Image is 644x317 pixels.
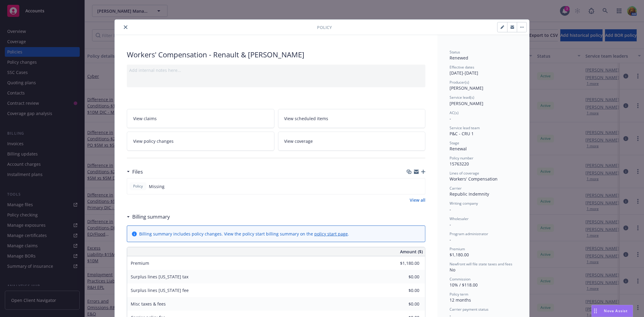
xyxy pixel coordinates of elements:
[450,252,469,258] span: $1,180.00
[131,301,166,307] span: Misc taxes & fees
[278,132,426,151] a: View coverage
[131,260,149,266] span: Premium
[127,132,274,151] a: View policy changes
[127,168,143,176] div: Files
[450,231,488,236] span: Program administrator
[592,305,599,317] div: Drag to move
[450,282,478,288] span: 10% / $118.00
[450,110,459,115] span: AC(s)
[132,184,144,189] span: Policy
[284,138,313,144] span: View coverage
[122,24,129,31] button: close
[450,186,462,191] span: Carrier
[132,213,170,221] h3: Billing summary
[450,55,468,61] span: Renewed
[450,140,459,146] span: Stage
[129,67,423,73] div: Add internal notes here...
[139,231,349,237] div: Billing summary includes policy changes. View the policy start billing summary on the .
[450,161,469,167] span: 15763220
[450,65,517,76] div: [DATE] - [DATE]
[450,207,451,212] span: -
[450,267,455,273] span: No
[314,231,348,237] a: policy start page
[450,155,473,161] span: Policy number
[400,248,423,255] span: Amount ($)
[450,191,489,197] span: Republic Indemnity
[278,109,426,128] a: View scheduled items
[450,80,469,85] span: Producer(s)
[450,176,517,182] div: Workers' Compensation
[450,216,469,221] span: Wholesaler
[450,277,470,282] span: Commission
[450,146,467,152] span: Renewal
[149,183,165,190] span: Missing
[284,115,328,122] span: View scheduled items
[132,168,143,176] h3: Files
[384,272,423,281] input: 0.00
[450,222,451,227] span: -
[450,50,460,55] span: Status
[384,286,423,295] input: 0.00
[127,50,425,60] div: Workers' Compensation - Renault & [PERSON_NAME]
[450,65,474,70] span: Effective dates
[384,259,423,268] input: 0.00
[450,116,451,121] span: -
[450,297,471,303] span: 12 months
[450,125,480,130] span: Service lead team
[450,85,483,91] span: [PERSON_NAME]
[131,274,188,280] span: Surplus lines [US_STATE] tax
[450,95,474,100] span: Service lead(s)
[133,138,174,144] span: View policy changes
[410,197,425,203] a: View all
[450,101,483,106] span: [PERSON_NAME]
[384,299,423,309] input: 0.00
[450,292,468,297] span: Policy term
[604,308,628,313] span: Nova Assist
[131,287,189,293] span: Surplus lines [US_STATE] fee
[317,24,332,30] span: Policy
[450,307,489,312] span: Carrier payment status
[450,237,451,242] span: -
[591,305,633,317] button: Nova Assist
[450,261,512,267] span: Newfront will file state taxes and fees
[450,246,465,251] span: Premium
[450,201,478,206] span: Writing company
[450,171,479,176] span: Lines of coverage
[127,109,274,128] a: View claims
[127,213,170,221] div: Billing summary
[450,131,474,136] span: P&C - CRU 1
[133,115,157,122] span: View claims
